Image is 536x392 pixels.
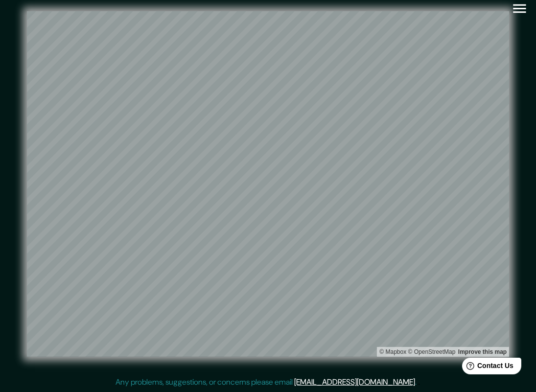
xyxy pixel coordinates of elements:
a: [EMAIL_ADDRESS][DOMAIN_NAME] [295,377,416,387]
a: Mapbox [379,348,406,355]
p: Any problems, suggestions, or concerns please email . [116,376,417,388]
div: . [419,376,420,388]
div: . [417,376,419,388]
iframe: Help widget launcher [449,354,525,381]
a: OpenStreetMap [408,348,456,355]
a: Map feedback [458,348,507,355]
canvas: Map [27,11,516,357]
